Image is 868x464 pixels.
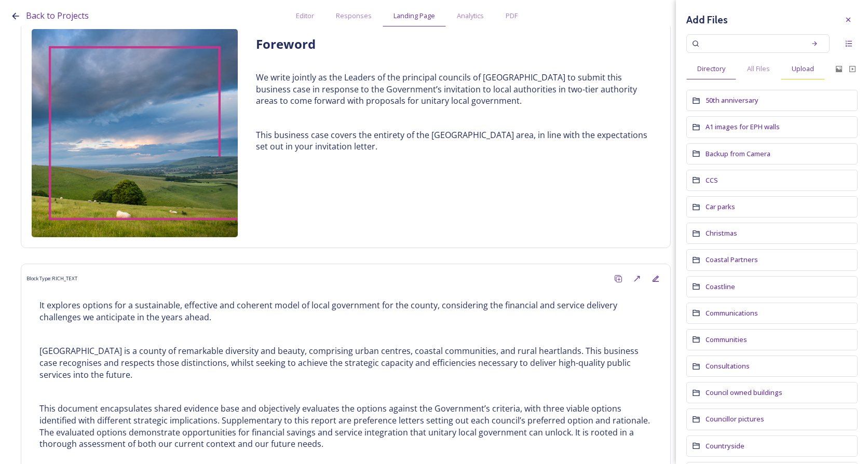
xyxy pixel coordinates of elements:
span: CCS [706,175,718,185]
span: Landing Page [394,11,435,21]
a: Back to Projects [26,9,89,22]
span: Communications [706,308,758,318]
span: Communities [706,335,747,344]
span: Analytics [457,11,484,21]
span: 50th anniversary [706,95,758,105]
span: Coastal Partners [706,255,758,264]
span: Coastline [706,282,735,291]
p: This business case covers the entirety of the [GEOGRAPHIC_DATA] area, in line with the expectatio... [256,129,652,153]
p: [GEOGRAPHIC_DATA] is a county of remarkable diversity and beauty, comprising urban centres, coast... [39,345,652,380]
span: Consultations [706,361,750,371]
strong: Foreword [256,35,316,52]
span: Block Type: RICH_TEXT [26,275,77,282]
span: All Files [747,64,770,74]
span: A1 images for EPH walls [706,122,780,131]
span: Council owned buildings [706,388,782,397]
span: Councillor pictures [706,414,764,424]
span: Backup from Camera [706,149,770,158]
span: Christmas [706,228,737,238]
span: Upload [792,64,814,74]
span: Car parks [706,202,735,211]
p: We write jointly as the Leaders of the principal councils of [GEOGRAPHIC_DATA] to submit this bus... [256,72,652,107]
span: Directory [697,64,725,74]
p: It explores options for a sustainable, effective and coherent model of local government for the c... [39,299,652,323]
span: Countryside [706,441,744,451]
h3: Add Files [686,12,728,28]
span: Responses [336,11,372,21]
p: This document encapsulates shared evidence base and objectively evaluates the options against the... [39,403,652,450]
span: Editor [296,11,314,21]
span: PDF [506,11,518,21]
span: Back to Projects [26,10,89,21]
